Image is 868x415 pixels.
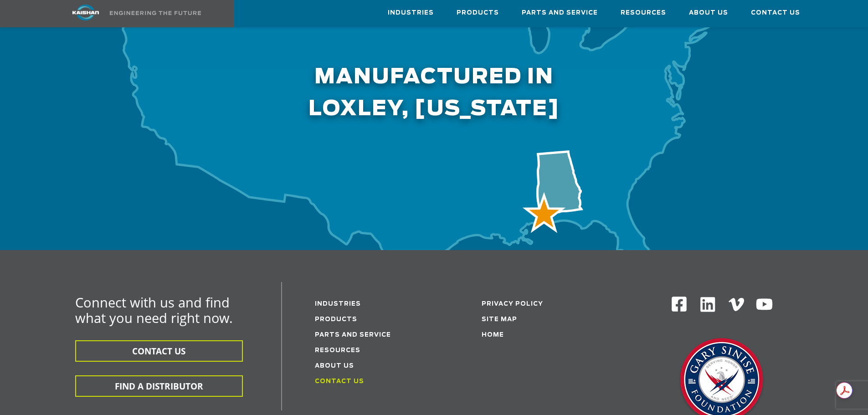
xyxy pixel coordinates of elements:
[457,8,499,18] span: Products
[751,0,800,25] a: Contact Us
[689,8,728,18] span: About Us
[482,301,543,307] a: Privacy Policy
[621,8,666,18] span: Resources
[522,8,598,18] span: Parts and Service
[51,5,120,20] img: kaishan logo
[699,296,717,313] img: Linkedin
[621,0,666,25] a: Resources
[482,317,517,323] a: Site Map
[315,332,391,338] a: Parts and service
[522,0,598,25] a: Parts and Service
[388,8,434,18] span: Industries
[751,8,800,18] span: Contact Us
[75,340,243,362] button: CONTACT US
[315,363,354,369] a: About Us
[482,332,504,338] a: Home
[315,301,361,307] a: Industries
[315,348,360,354] a: Resources
[315,317,357,323] a: Products
[689,0,728,25] a: About Us
[457,0,499,25] a: Products
[110,11,201,15] img: Engineering the future
[75,375,243,397] button: FIND A DISTRIBUTOR
[75,293,233,327] span: Connect with us and find what you need right now.
[755,296,773,313] img: Youtube
[388,0,434,25] a: Industries
[671,296,688,313] img: Facebook
[315,379,364,384] a: Contact Us
[729,298,744,311] img: Vimeo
